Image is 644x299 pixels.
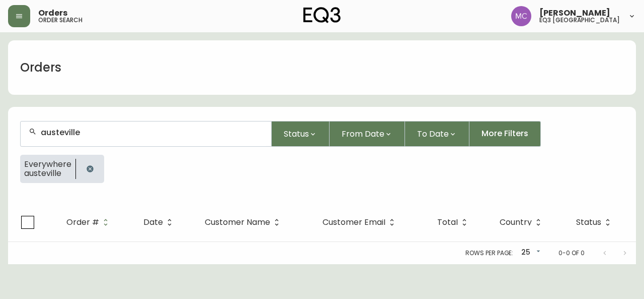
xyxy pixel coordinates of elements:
span: Customer Email [323,219,385,225]
span: austeville [24,169,71,178]
span: Customer Email [323,218,398,227]
div: 25 [517,245,542,261]
span: Country [500,218,545,227]
span: Date [143,219,163,225]
span: Order # [66,218,112,227]
span: Total [437,218,471,227]
p: 0-0 of 0 [558,249,585,258]
h1: Orders [20,59,61,76]
button: From Date [330,121,405,147]
span: Country [500,219,532,225]
button: Status [272,121,330,147]
img: 6dbdb61c5655a9a555815750a11666cc [511,6,531,26]
span: Order # [66,219,99,225]
span: Everywhere [24,160,71,169]
h5: order search [38,17,83,23]
span: More Filters [481,128,528,139]
span: Status [576,218,614,227]
span: Customer Name [205,219,270,225]
h5: eq3 [GEOGRAPHIC_DATA] [539,17,620,23]
img: logo [303,7,341,23]
span: Status [284,128,309,140]
span: From Date [342,128,384,140]
span: Date [143,218,176,227]
span: Customer Name [205,218,283,227]
input: Search [41,128,263,137]
span: To Date [417,128,449,140]
button: To Date [405,121,469,147]
span: Orders [38,9,67,17]
span: Status [576,219,601,225]
button: More Filters [469,121,541,147]
p: Rows per page: [465,249,513,258]
span: Total [437,219,458,225]
span: [PERSON_NAME] [539,9,610,17]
